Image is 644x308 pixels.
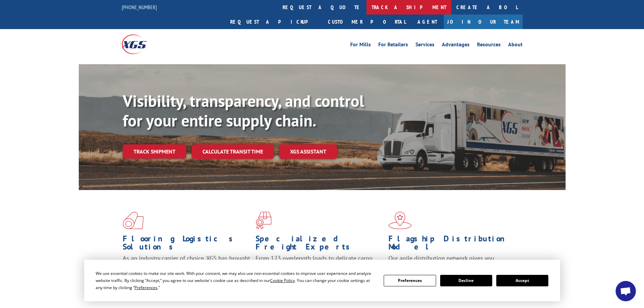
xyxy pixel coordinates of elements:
[256,235,383,254] h1: Specialized Freight Experts
[388,235,516,254] h1: Flagship Distribution Model
[323,15,411,29] a: Customer Portal
[378,42,408,49] a: For Retailers
[84,260,560,301] div: Cookie Consent Prompt
[388,212,412,229] img: xgs-icon-flagship-distribution-model-red
[415,42,434,49] a: Services
[496,275,548,286] button: Accept
[192,144,274,159] a: Calculate transit time
[123,254,250,278] span: As an industry carrier of choice, XGS has brought innovation and dedication to flooring logistics...
[135,285,158,290] span: Preferences
[440,275,492,286] button: Decline
[225,15,323,29] a: Request a pickup
[123,90,364,131] b: Visibility, transparency, and control for your entire supply chain.
[279,144,337,159] a: XGS ASSISTANT
[270,278,295,283] span: Cookie Policy
[123,144,186,159] a: Track shipment
[411,15,444,29] a: Agent
[123,235,251,254] h1: Flooring Logistics Solutions
[256,254,383,284] p: From 123 overlength loads to delicate cargo, our experienced staff knows the best way to move you...
[96,270,376,291] div: We use essential cookies to make our site work. With your consent, we may also use non-essential ...
[444,15,523,29] a: Join Our Team
[122,4,157,10] a: [PHONE_NUMBER]
[350,42,371,49] a: For Mills
[477,42,501,49] a: Resources
[388,254,513,270] span: Our agile distribution network gives you nationwide inventory management on demand.
[123,212,144,229] img: xgs-icon-total-supply-chain-intelligence-red
[256,212,271,229] img: xgs-icon-focused-on-flooring-red
[616,281,636,301] a: Open chat
[442,42,470,49] a: Advantages
[384,275,436,286] button: Preferences
[508,42,523,49] a: About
